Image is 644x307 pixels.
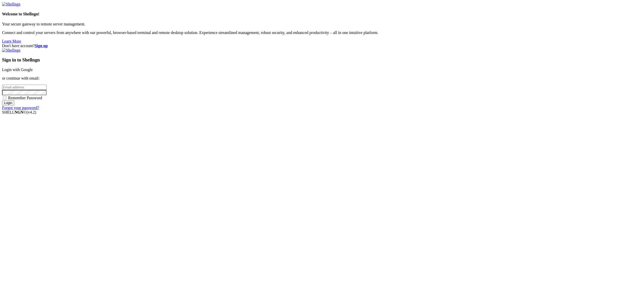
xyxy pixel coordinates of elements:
p: or continue with email: [2,76,642,81]
p: Connect and control your servers from anywhere with our powerful, browser-based terminal and remo... [2,30,642,35]
span: SHELL © [2,110,36,114]
span: Remember Password [8,96,42,100]
div: Don't have account? [2,44,642,48]
input: Email address [2,85,47,90]
a: Login with Google [2,67,33,72]
h4: Welcome to Shellngn! [2,12,642,16]
input: Login [2,100,14,106]
input: Remember Password [3,96,6,99]
a: Learn More [2,39,21,43]
h3: Sign in to Shellngn [2,57,642,63]
a: Sign up [35,44,48,48]
p: Your secure gateway to remote server management. [2,22,642,26]
span: 4.2.0 [27,110,36,114]
a: Forgot your password? [2,106,39,110]
img: Shellngn [2,48,20,53]
img: Shellngn [2,2,20,7]
b: NGN [15,110,24,114]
